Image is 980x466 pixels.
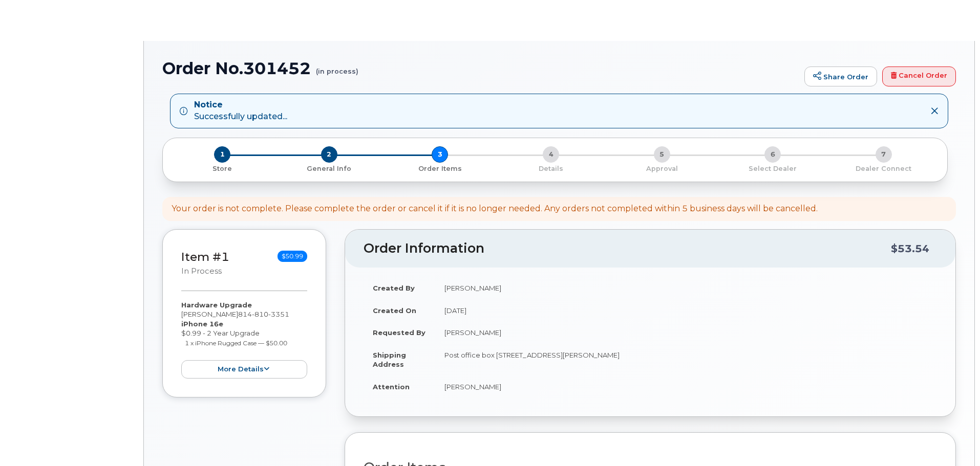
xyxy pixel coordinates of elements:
strong: Notice [194,99,287,111]
strong: Shipping Address [373,351,406,369]
span: 810 [252,310,268,318]
strong: Attention [373,383,410,391]
td: [PERSON_NAME] [435,277,937,299]
h2: Order Information [364,241,891,256]
td: Post office box [STREET_ADDRESS][PERSON_NAME] [435,344,937,375]
a: Cancel Order [882,66,956,87]
a: 2 General Info [274,163,385,173]
a: Share Order [804,66,877,87]
small: 1 x iPhone Rugged Case — $50.00 [185,339,287,347]
strong: Hardware Upgrade [181,301,252,309]
h1: Order No.301452 [162,59,799,77]
span: 1 [214,146,230,163]
small: (in process) [316,59,358,75]
div: Your order is not complete. Please complete the order or cancel it if it is no longer needed. Any... [172,203,818,215]
small: in process [181,267,222,276]
strong: Created By [373,284,415,292]
a: 1 Store [171,163,274,173]
p: Store [175,164,270,173]
p: General Info [278,164,381,173]
a: Item #1 [181,250,229,264]
span: 3351 [268,310,289,318]
strong: Created On [373,306,416,315]
button: more details [181,360,307,379]
div: [PERSON_NAME] $0.99 - 2 Year Upgrade [181,300,307,379]
strong: Requested By [373,328,425,337]
strong: iPhone 16e [181,320,223,328]
div: Successfully updated... [194,99,287,123]
div: $53.54 [891,239,929,258]
td: [PERSON_NAME] [435,375,937,398]
span: $50.99 [278,251,307,262]
span: 2 [321,146,337,163]
td: [PERSON_NAME] [435,321,937,344]
span: 814 [238,310,289,318]
td: [DATE] [435,299,937,322]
